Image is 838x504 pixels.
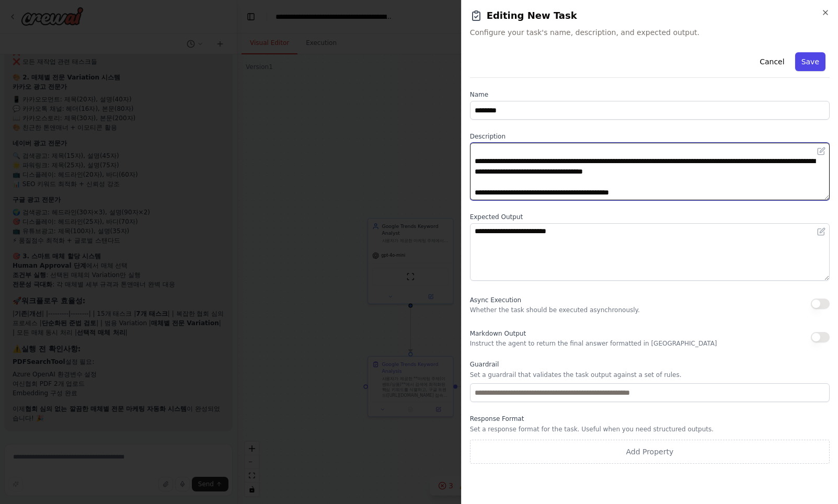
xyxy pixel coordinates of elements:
label: Expected Output [470,213,830,221]
label: Guardrail [470,360,830,369]
span: Markdown Output [470,330,526,337]
button: Cancel [753,52,790,71]
button: Save [795,52,825,71]
p: Instruct the agent to return the final answer formatted in [GEOGRAPHIC_DATA] [470,339,717,348]
label: Name [470,90,830,99]
span: Configure your task's name, description, and expected output. [470,27,830,38]
button: Add Property [470,440,830,464]
label: Description [470,132,830,141]
p: Set a guardrail that validates the task output against a set of rules. [470,371,830,379]
button: Open in editor [815,225,828,238]
label: Response Format [470,415,830,423]
span: Async Execution [470,296,521,304]
p: Whether the task should be executed asynchronously. [470,306,640,314]
button: Open in editor [815,145,828,157]
h2: Editing New Task [470,8,830,23]
p: Set a response format for the task. Useful when you need structured outputs. [470,425,830,433]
